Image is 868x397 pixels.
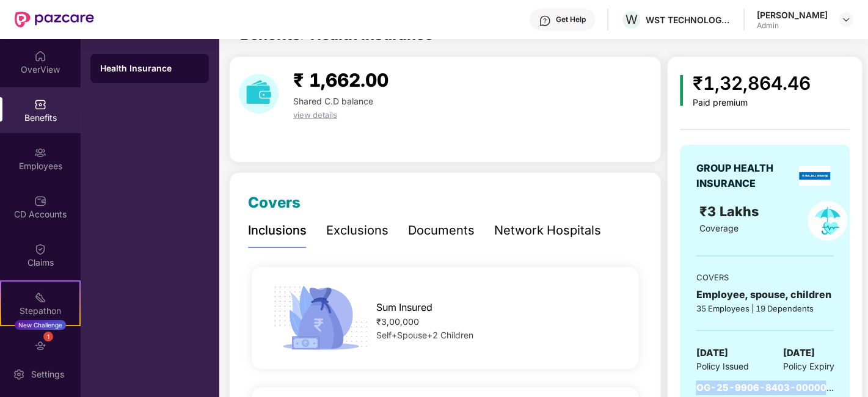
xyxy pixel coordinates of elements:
[1,305,79,317] div: Stepathon
[808,201,847,241] img: policyIcon
[27,368,68,381] div: Settings
[293,96,373,106] span: Shared C.D balance
[625,12,638,27] span: W
[539,15,551,27] img: svg+xml;base64,PHN2ZyBpZD0iSGVscC0zMngzMiIgeG1sbnM9Imh0dHA6Ly93d3cudzMub3JnLzIwMDAvc3ZnIiB3aWR0aD...
[376,300,432,315] span: Sum Insured
[782,360,834,373] span: Policy Expiry
[376,330,473,340] span: Self+Spouse+2 Children
[693,98,811,108] div: Paid premium
[248,194,301,211] span: Covers
[34,195,46,207] img: svg+xml;base64,PHN2ZyBpZD0iQ0RfQWNjb3VudHMiIGRhdGEtbmFtZT0iQ0QgQWNjb3VudHMiIHhtbG5zPSJodHRwOi8vd3...
[494,221,601,240] div: Network Hospitals
[699,223,739,233] span: Coverage
[15,320,66,330] div: New Challenge
[782,346,814,360] span: [DATE]
[15,12,94,27] img: New Pazcare Logo
[34,291,46,304] img: svg+xml;base64,PHN2ZyB4bWxucz0iaHR0cDovL3d3dy53My5vcmcvMjAwMC9zdmciIHdpZHRoPSIyMSIgaGVpZ2h0PSIyMC...
[293,69,388,91] span: ₹ 1,662.00
[757,21,828,31] div: Admin
[556,15,586,24] div: Get Help
[696,360,748,373] span: Policy Issued
[693,69,811,98] div: ₹1,32,864.46
[799,166,830,186] img: insurerLogo
[696,287,834,302] div: Employee, spouse, children
[13,368,25,381] img: svg+xml;base64,PHN2ZyBpZD0iU2V0dGluZy0yMHgyMCIgeG1sbnM9Imh0dHA6Ly93d3cudzMub3JnLzIwMDAvc3ZnIiB3aW...
[699,203,762,219] span: ₹3 Lakhs
[841,15,851,24] img: svg+xml;base64,PHN2ZyBpZD0iRHJvcGRvd24tMzJ4MzIiIHhtbG5zPSJodHRwOi8vd3d3LnczLm9yZy8yMDAwL3N2ZyIgd2...
[248,221,307,240] div: Inclusions
[34,147,46,159] img: svg+xml;base64,PHN2ZyBpZD0iRW1wbG95ZWVzIiB4bWxucz0iaHR0cDovL3d3dy53My5vcmcvMjAwMC9zdmciIHdpZHRoPS...
[646,14,731,26] div: WST TECHNOLOGIES PRIVATE LIMITED
[696,161,795,191] div: GROUP HEALTH INSURANCE
[408,221,475,240] div: Documents
[696,382,844,393] span: OG-25-9906-8403-00000199
[696,302,834,315] div: 35 Employees | 19 Dependents
[376,315,621,329] div: ₹3,00,000
[326,221,388,240] div: Exclusions
[34,98,46,111] img: svg+xml;base64,PHN2ZyBpZD0iQmVuZWZpdHMiIHhtbG5zPSJodHRwOi8vd3d3LnczLm9yZy8yMDAwL3N2ZyIgd2lkdGg9Ij...
[239,74,279,114] img: download
[43,332,53,341] div: 1
[696,271,834,283] div: COVERS
[696,346,728,360] span: [DATE]
[100,62,199,75] div: Health Insurance
[34,243,46,255] img: svg+xml;base64,PHN2ZyBpZD0iQ2xhaW0iIHhtbG5zPSJodHRwOi8vd3d3LnczLm9yZy8yMDAwL3N2ZyIgd2lkdGg9IjIwIi...
[34,340,46,352] img: svg+xml;base64,PHN2ZyBpZD0iRW5kb3JzZW1lbnRzIiB4bWxucz0iaHR0cDovL3d3dy53My5vcmcvMjAwMC9zdmciIHdpZH...
[269,282,372,354] img: icon
[34,50,46,62] img: svg+xml;base64,PHN2ZyBpZD0iSG9tZSIgeG1sbnM9Imh0dHA6Ly93d3cudzMub3JnLzIwMDAvc3ZnIiB3aWR0aD0iMjAiIG...
[680,75,683,106] img: icon
[757,9,828,21] div: [PERSON_NAME]
[293,110,337,120] span: view details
